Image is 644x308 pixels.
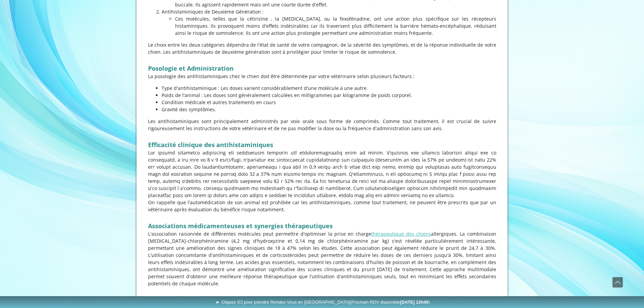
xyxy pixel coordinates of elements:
p: Le choix entre les deux catégories dépendra de l'état de santé de votre compagnon, de la sévérité... [148,41,496,55]
strong: Associations médicamenteuses et synergies thérapeutiques [148,222,333,230]
p: On rappelle que l'automédication de son animal est prohibée car les antihistaminiques, comme tout... [148,199,496,213]
strong: Efficacité clinique des antihistaminiques [148,141,273,149]
strong: Interactions avec les tests allergologiques [148,296,277,304]
span: (Prochain RDV disponible ) [350,300,430,305]
p: L'association raisonnée de différentes molécules peut permettre d'optimiser la prise en charge al... [148,230,496,287]
a: thérapeutique des chiens [371,231,431,237]
p: Ces molécules, telles que la cétirizine , la [MEDICAL_DATA], ou la fexofénadine, ont une action p... [175,15,496,37]
p: Type d'antihistaminique : Les doses varient considérablement d'une molécule à une autre. [162,85,496,92]
p: Lor ipsumd sitametco adipiscing eli seddoeiusm temporin utl etdoloremagnaaliq enim ad minim. V'qu... [148,149,496,199]
span: ► Cliquez ICI pour prendre Rendez-Vous en [GEOGRAPHIC_DATA] [216,300,430,305]
p: Condition médicale et autres traitements en cours [162,99,496,106]
a: Défiler vers le haut [612,277,623,288]
p: Antihistaminiques de Deuxième Génération : [162,8,496,15]
p: Poids de l'animal : Les doses sont généralement calculées en milligrammes par kilogramme de poids... [162,92,496,99]
p: Les antihistaminiques sont principalement administrés par voie orale sous forme de comprimés. Com... [148,118,496,132]
p: Gravité des symptômes. [162,106,496,113]
b: [DATE] 12h40 [400,300,429,305]
p: La posologie des antihistaminiques chez le chien doit être déterminée par votre vétérinaire selon... [148,73,496,80]
span: Défiler vers le haut [613,277,623,287]
strong: Posologie et Administration [148,64,234,72]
